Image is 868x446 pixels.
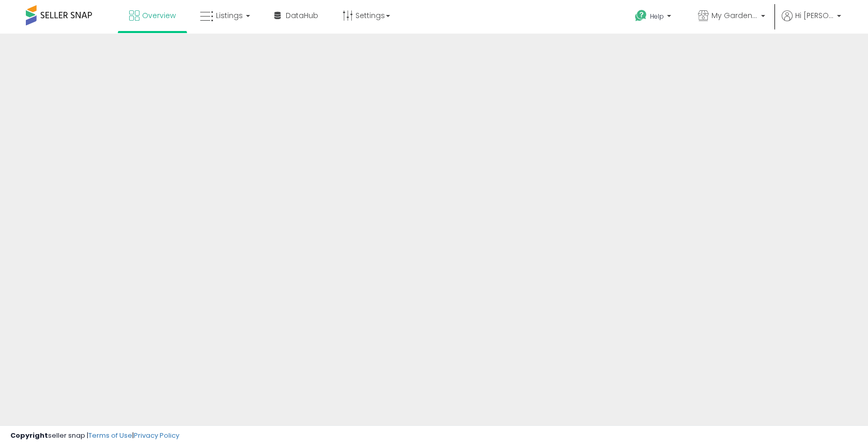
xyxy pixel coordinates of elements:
i: Get Help [634,9,647,22]
a: Help [627,2,681,34]
strong: Copyright [10,430,48,440]
span: My Garden Pool [711,10,758,21]
span: Hi [PERSON_NAME] [795,10,834,21]
span: Help [650,12,664,21]
a: Privacy Policy [134,430,179,440]
span: DataHub [286,10,318,21]
span: Listings [216,10,243,21]
span: Overview [142,10,176,21]
a: Hi [PERSON_NAME] [782,10,841,34]
div: seller snap | | [10,431,179,441]
a: Terms of Use [88,430,132,440]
